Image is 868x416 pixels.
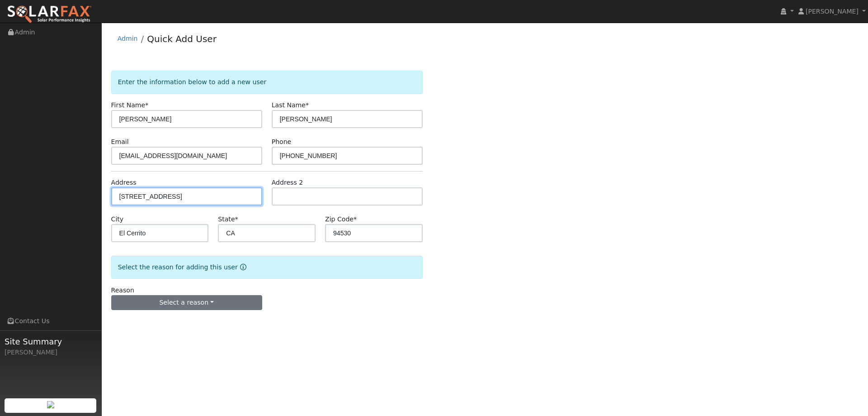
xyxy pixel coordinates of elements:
[147,33,217,44] a: Quick Add User
[145,101,148,109] span: Required
[118,35,138,42] a: Admin
[306,101,309,109] span: Required
[238,263,246,271] a: Reason for new user
[272,137,292,147] label: Phone
[7,5,92,24] img: SolarFax
[235,215,238,223] span: Required
[111,256,423,279] div: Select the reason for adding this user
[5,335,97,348] span: Site Summary
[111,137,129,147] label: Email
[111,286,134,295] label: Reason
[111,178,137,187] label: Address
[111,100,149,110] label: First Name
[111,295,262,311] button: Select a reason
[47,401,54,408] img: retrieve
[806,8,859,15] span: [PERSON_NAME]
[272,178,303,187] label: Address 2
[325,215,357,224] label: Zip Code
[5,348,97,357] div: [PERSON_NAME]
[111,71,423,94] div: Enter the information below to add a new user
[354,215,357,223] span: Required
[218,215,238,224] label: State
[272,100,309,110] label: Last Name
[111,215,124,224] label: City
